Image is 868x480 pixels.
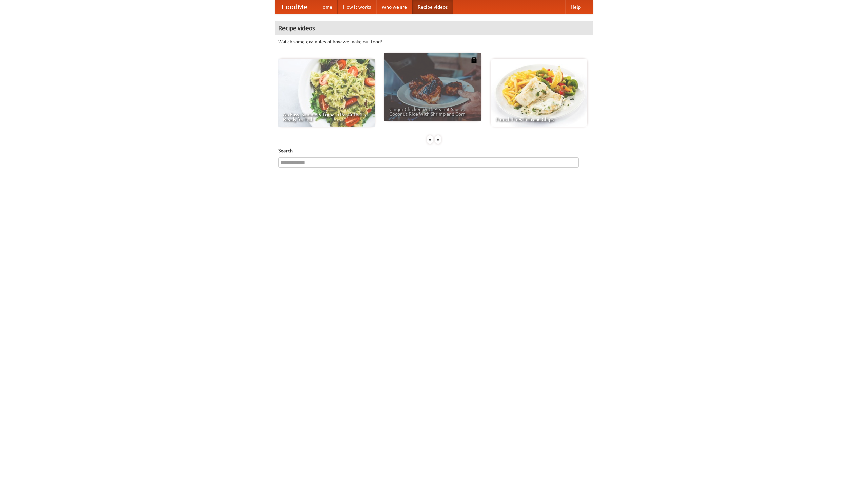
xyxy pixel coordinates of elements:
[376,0,412,14] a: Who we are
[412,0,453,14] a: Recipe videos
[278,38,590,45] p: Watch some examples of how we make our food!
[314,0,338,14] a: Home
[496,117,583,122] span: French Fries Fish and Chips
[565,0,586,14] a: Help
[435,135,441,144] div: »
[275,21,593,35] h4: Recipe videos
[283,112,370,122] span: An Easy, Summery Tomato Pasta That's Ready for Fall
[275,0,314,14] a: FoodMe
[338,0,376,14] a: How it works
[278,59,375,127] a: An Easy, Summery Tomato Pasta That's Ready for Fall
[471,57,477,63] img: 483408.png
[427,135,433,144] div: «
[278,147,590,154] h5: Search
[491,59,587,127] a: French Fries Fish and Chips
